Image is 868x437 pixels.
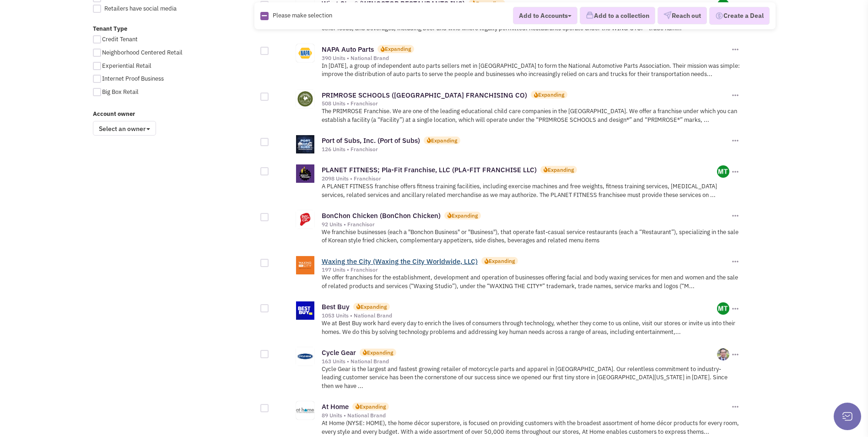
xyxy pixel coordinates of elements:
p: The PRIMROSE Franchise. We are one of the leading educational child care companies in the [GEOGRA... [322,107,740,124]
div: Expanding [431,137,457,144]
div: 390 Units • National Brand [322,55,730,62]
div: 89 Units • National Brand [322,412,730,419]
div: 197 Units • Franchisor [322,266,730,273]
p: Cycle Gear is the largest and fastest growing retailer of motorcycle parts and apparel in [GEOGRA... [322,365,740,391]
p: In [DATE], a group of independent auto parts sellers met in [GEOGRAPHIC_DATA] to form the Nationa... [322,62,740,79]
a: Cycle Gear [322,348,356,357]
div: Expanding [385,45,411,53]
img: icon-collection-lavender.png [586,11,594,20]
div: Expanding [367,349,393,356]
div: 2098 Units • Franchisor [322,175,717,182]
a: At Home [322,402,349,411]
div: Expanding [360,403,386,410]
label: Tenant Type [93,25,255,33]
a: Waxing the City (Waxing the City Worldwide, LLC) [322,257,478,266]
span: Big Box Retail [102,88,139,96]
div: Expanding [538,91,564,98]
div: 508 Units • Franchisor [322,100,730,107]
button: Add to Accounts [513,7,577,24]
span: Please make selection [273,11,332,19]
a: NAPA Auto Parts [322,45,374,54]
div: Expanding [361,303,387,311]
p: A PLANET FITNESS franchise offers fitness training facilities, including exercise machines and fr... [322,182,740,199]
p: At Home (NYSE: HOME), the home décor superstore, is focused on providing customers with the broad... [322,419,740,436]
div: Expanding [489,257,515,265]
div: 1053 Units • National Brand [322,312,717,319]
div: 126 Units • Franchisor [322,146,730,153]
p: We franchise businesses (each a "Bonchon Business" or "Business"), that operate fast-casual servi... [322,228,740,245]
img: Deal-Dollar.png [715,11,723,21]
span: Credit Tenant [102,35,138,43]
div: 92 Units • Franchisor [322,221,730,228]
span: Internet Proof Business [102,75,164,82]
img: CjNI01gqJkyD1aWX3k6yAw.png [717,302,729,315]
button: Create a Deal [709,7,770,25]
a: PRIMROSE SCHOOLS ([GEOGRAPHIC_DATA] FRANCHISING CO) [322,91,527,99]
label: Account owner [93,110,255,119]
a: BonChon Chicken (BonChon Chicken) [322,211,441,220]
div: Expanding [452,212,478,219]
a: Best Buy [322,302,350,311]
img: CjNI01gqJkyD1aWX3k6yAw.png [717,165,729,178]
img: VectorPaper_Plane.png [663,11,672,20]
div: 163 Units • National Brand [322,358,717,365]
span: Select an owner [93,121,156,136]
img: Rectangle.png [260,12,269,20]
a: Port of Subs, Inc. (Port of Subs) [322,136,420,145]
a: PLANET FITNESS; Pla-Fit Franchise, LLC (PLA-FIT FRANCHISE LLC) [322,165,537,174]
span: Experiential Retail [102,62,151,70]
button: Add to a collection [580,7,655,25]
img: ZUAP2X_AcEmPc-rEK3TrwA.png [717,348,729,361]
div: Expanding [548,166,574,174]
p: We offer franchises for the establishment, development and operation of businesses offering facia... [322,273,740,290]
span: Retailers have social media [104,5,177,12]
button: Reach out [658,7,707,25]
p: We at Best Buy work hard every day to enrich the lives of consumers through technology, whether t... [322,319,740,336]
span: Neighborhood Centered Retail [102,49,183,56]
